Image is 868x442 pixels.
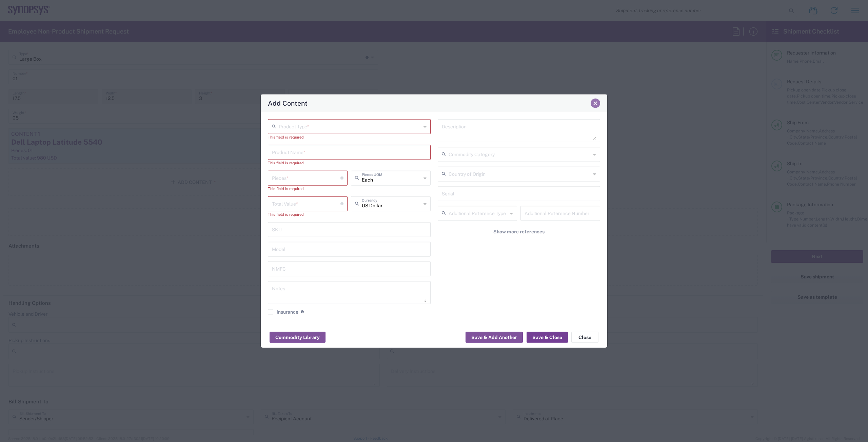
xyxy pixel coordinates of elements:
[591,98,600,108] button: Close
[268,160,431,166] div: This field is required
[527,332,568,343] button: Save & Close
[466,332,523,343] button: Save & Add Another
[268,185,348,191] div: This field is required
[268,134,431,140] div: This field is required
[268,98,308,108] h4: Add Content
[268,309,298,314] label: Insurance
[270,332,325,343] button: Commodity Library
[268,211,348,217] div: This field is required
[493,228,545,235] span: Show more references
[571,332,598,343] button: Close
